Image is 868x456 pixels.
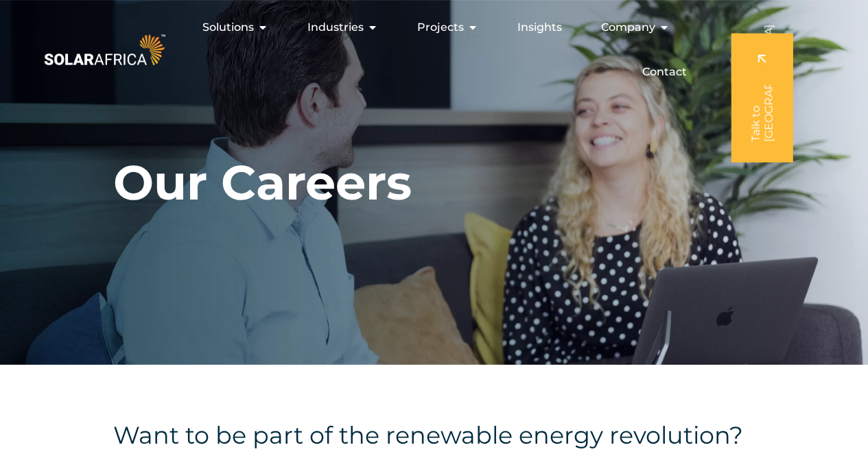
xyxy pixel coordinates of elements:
[202,19,254,36] span: Solutions
[168,14,698,86] nav: Menu
[168,14,698,86] div: Menu Toggle
[417,19,464,36] span: Projects
[517,19,562,36] a: Insights
[642,64,687,80] a: Contact
[601,19,655,36] span: Company
[113,154,412,212] h1: Our Careers
[307,19,364,36] span: Industries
